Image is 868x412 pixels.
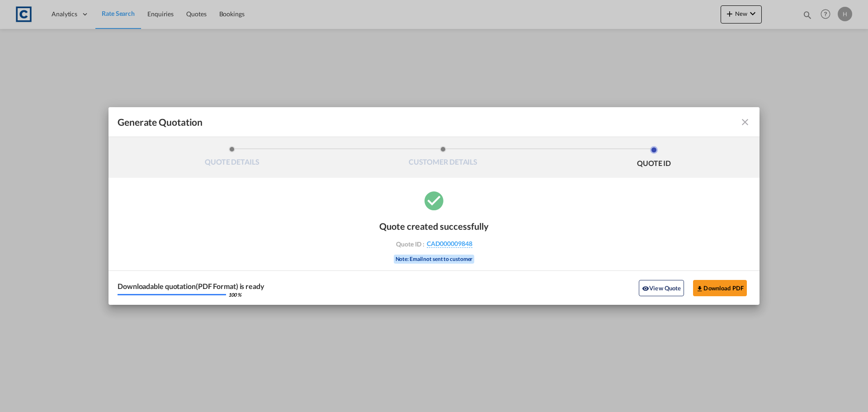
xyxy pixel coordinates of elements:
div: Quote created successfully [379,221,489,232]
li: QUOTE ID [548,146,759,170]
div: Note: Email not sent to customer [394,255,475,264]
div: Quote ID : [382,240,486,248]
md-icon: icon-download [696,285,703,292]
span: Generate Quotation [118,116,203,128]
button: icon-eyeView Quote [639,280,684,296]
md-icon: icon-eye [642,285,649,292]
li: QUOTE DETAILS [127,146,338,170]
md-icon: icon-close fg-AAA8AD cursor m-0 [740,117,750,128]
div: 100 % [228,292,241,297]
md-icon: icon-checkbox-marked-circle [423,189,445,212]
div: Downloadable quotation(PDF Format) is ready [118,283,264,290]
md-dialog: Generate QuotationQUOTE ... [108,107,759,305]
button: Download PDF [693,280,747,296]
span: CAD000009848 [427,240,472,248]
li: CUSTOMER DETAILS [338,146,549,170]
